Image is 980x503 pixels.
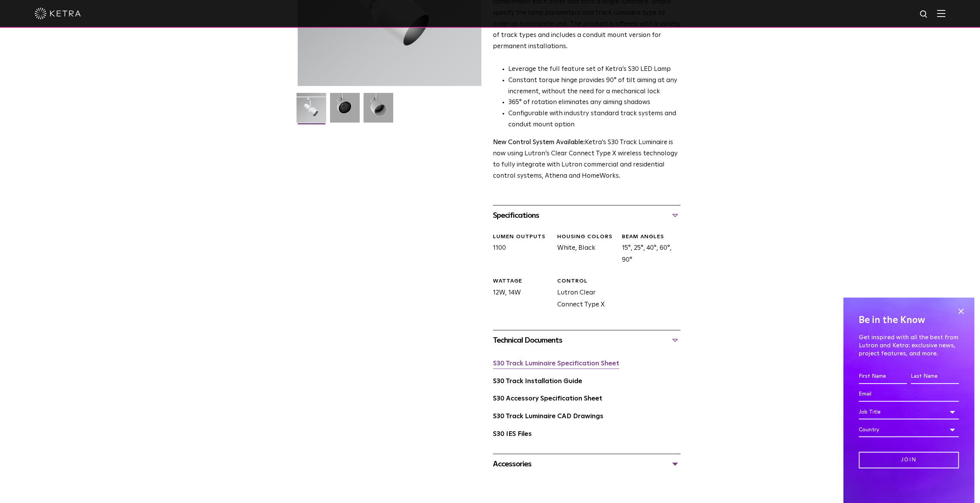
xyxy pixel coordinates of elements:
div: White, Black [551,233,616,266]
p: Ketra’s S30 Track Luminaire is now using Lutron’s Clear Connect Type X wireless technology to ful... [493,137,680,182]
div: BEAM ANGLES [622,233,680,241]
div: 12W, 14W [487,278,551,311]
a: S30 Track Luminaire Specification Sheet [493,360,619,367]
div: WATTAGE [493,278,551,285]
a: S30 Accessory Specification Sheet [493,395,602,402]
li: Leverage the full feature set of Ketra’s S30 LED Lamp [508,64,680,75]
li: 365° of rotation eliminates any aiming shadows [508,97,680,108]
li: Configurable with industry standard track systems and conduit mount option [508,108,680,131]
input: Email [859,387,959,402]
img: search icon [919,10,929,19]
div: Country [859,422,959,437]
div: Lutron Clear Connect Type X [551,278,616,311]
img: ketra-logo-2019-white [35,8,81,19]
img: 3b1b0dc7630e9da69e6b [330,93,360,128]
a: S30 Track Luminaire CAD Drawings [493,413,603,420]
strong: New Control System Available: [493,139,585,146]
h4: Be in the Know [859,313,959,328]
img: S30-Track-Luminaire-2021-Web-Square [297,93,326,128]
div: HOUSING COLORS [557,233,616,241]
div: Job Title [859,405,959,419]
a: S30 IES Files [493,431,532,437]
input: Join [859,452,959,468]
img: 9e3d97bd0cf938513d6e [364,93,393,128]
input: Last Name [911,369,959,384]
div: CONTROL [557,278,616,285]
div: Accessories [493,458,680,470]
p: Get inspired with all the best from Lutron and Ketra: exclusive news, project features, and more. [859,333,959,357]
img: Hamburger%20Nav.svg [937,10,945,17]
div: Specifications [493,209,680,222]
a: S30 Track Installation Guide [493,378,582,385]
input: First Name [859,369,907,384]
li: Constant torque hinge provides 90° of tilt aiming at any increment, without the need for a mechan... [508,75,680,98]
div: 1100 [487,233,551,266]
div: 15°, 25°, 40°, 60°, 90° [616,233,680,266]
div: Technical Documents [493,334,680,347]
div: LUMEN OUTPUTS [493,233,551,241]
